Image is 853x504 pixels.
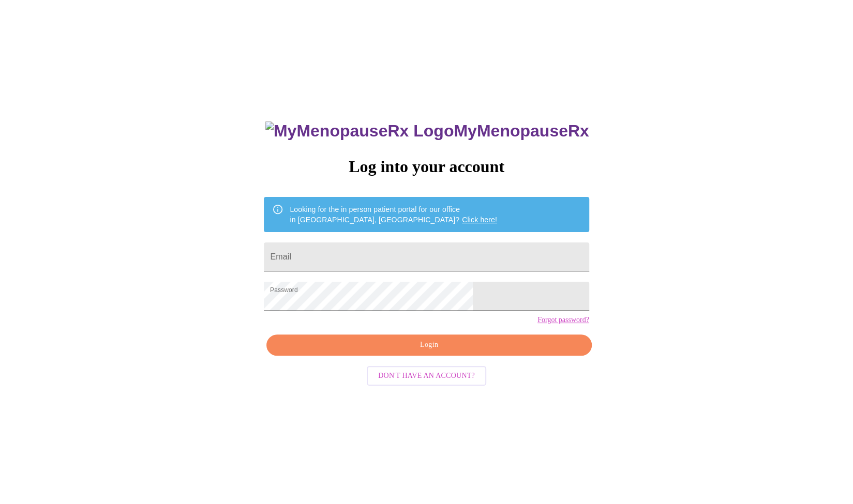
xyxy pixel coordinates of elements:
[378,370,475,383] span: Don't have an account?
[537,316,589,324] a: Forgot password?
[367,366,486,386] button: Don't have an account?
[278,339,579,352] span: Login
[265,121,589,141] h3: MyMenopauseRx
[265,121,454,141] img: MyMenopauseRx Logo
[290,200,497,229] div: Looking for the in person patient portal for our office in [GEOGRAPHIC_DATA], [GEOGRAPHIC_DATA]?
[264,157,589,176] h3: Log into your account
[462,216,497,224] a: Click here!
[364,370,489,379] a: Don't have an account?
[266,334,591,356] button: Login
